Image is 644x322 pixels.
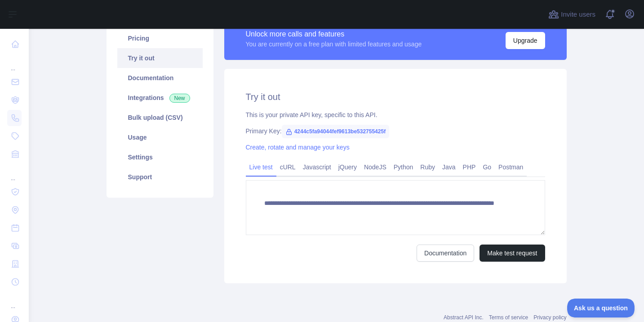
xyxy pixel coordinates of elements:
a: Live test [246,160,276,174]
a: jQuery [335,160,360,174]
div: ... [7,164,22,182]
a: Pricing [117,28,203,48]
a: Terms of service [489,314,528,321]
span: New [169,94,190,103]
div: ... [7,292,22,310]
div: ... [7,54,22,72]
a: Bulk upload (CSV) [117,108,203,127]
a: Try it out [117,48,203,68]
a: Create, rotate and manage your keys [246,144,350,151]
button: Invite users [546,7,597,22]
a: cURL [276,160,299,174]
a: Documentation [417,245,474,262]
div: Primary Key: [246,127,545,136]
div: This is your private API key, specific to this API. [246,110,545,119]
a: Postman [495,160,527,174]
a: Python [390,160,417,174]
a: Support [117,167,203,187]
a: Javascript [299,160,335,174]
a: Abstract API Inc. [444,314,484,321]
a: Documentation [117,68,203,88]
a: Go [479,160,495,174]
span: Invite users [561,9,595,20]
button: Make test request [480,245,545,262]
a: Settings [117,147,203,167]
a: Privacy policy [533,314,566,321]
a: Integrations New [117,88,203,108]
a: Ruby [417,160,439,174]
div: Unlock more calls and features [246,29,422,40]
iframe: Toggle Customer Support [567,299,635,317]
button: Upgrade [506,32,545,49]
h2: Try it out [246,91,545,103]
span: 4244c5fa94044fef9613be532755425f [282,125,390,138]
div: You are currently on a free plan with limited features and usage [246,40,422,49]
a: Usage [117,127,203,147]
a: PHP [459,160,480,174]
a: Java [439,160,459,174]
a: NodeJS [360,160,390,174]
